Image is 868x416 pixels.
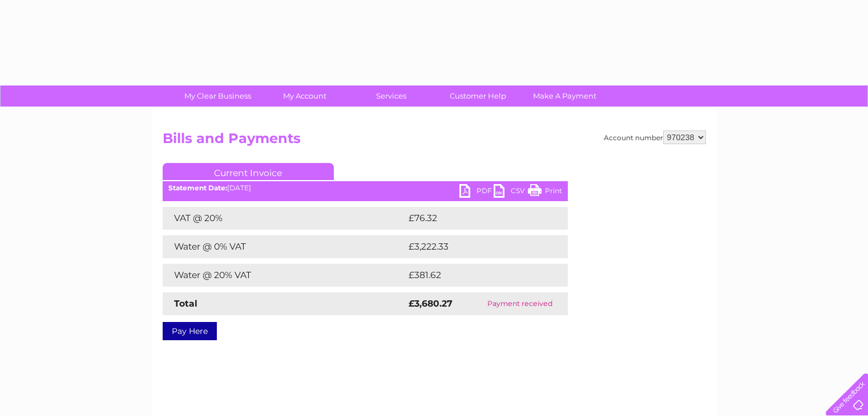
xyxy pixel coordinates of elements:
td: £3,222.33 [406,235,550,258]
a: Customer Help [431,85,525,107]
strong: £3,680.27 [409,298,453,309]
a: Services [344,85,438,107]
a: My Clear Business [171,85,265,107]
b: Statement Date: [168,183,227,192]
td: VAT @ 20% [163,207,406,230]
a: Current Invoice [163,163,334,180]
td: £76.32 [406,207,544,230]
div: Account number [604,130,706,144]
td: Water @ 20% VAT [163,264,406,287]
a: Print [528,184,562,201]
td: £381.62 [406,264,547,287]
td: Water @ 0% VAT [163,235,406,258]
a: PDF [459,184,494,201]
a: CSV [494,184,528,201]
td: Payment received [473,292,568,315]
a: Pay Here [163,322,217,340]
a: Make A Payment [518,85,612,107]
strong: Total [174,298,197,309]
a: My Account [257,85,352,107]
div: [DATE] [163,184,568,192]
h2: Bills and Payments [163,130,706,152]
